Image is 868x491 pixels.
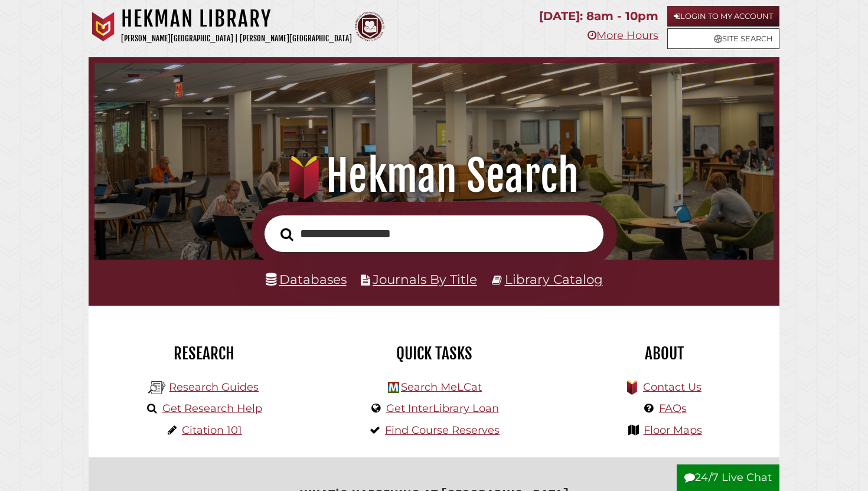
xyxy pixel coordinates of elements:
a: Contact Us [643,381,701,394]
button: Search [275,224,299,244]
h1: Hekman Library [121,6,352,32]
a: Citation 101 [182,424,242,437]
a: FAQs [659,402,687,415]
a: Search MeLCat [401,381,482,394]
a: Library Catalog [505,271,603,287]
p: [DATE]: 8am - 10pm [539,6,658,27]
a: Site Search [667,28,779,49]
a: Get InterLibrary Loan [386,402,499,415]
a: Floor Maps [644,424,702,437]
a: Journals By Title [373,271,477,287]
i: Search [280,227,293,241]
h2: About [558,343,771,364]
h2: Research [97,343,310,364]
h2: Quick Tasks [328,343,540,364]
a: Research Guides [169,381,259,394]
h1: Hekman Search [107,150,761,202]
img: Hekman Library Logo [388,382,399,393]
a: Find Course Reserves [385,424,500,437]
img: Calvin University [89,12,118,41]
img: Calvin Theological Seminary [355,12,384,41]
p: [PERSON_NAME][GEOGRAPHIC_DATA] | [PERSON_NAME][GEOGRAPHIC_DATA] [121,32,352,45]
img: Hekman Library Logo [148,379,166,397]
a: Login to My Account [667,6,779,27]
a: Get Research Help [162,402,262,415]
a: Databases [266,271,347,287]
a: More Hours [588,29,658,42]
